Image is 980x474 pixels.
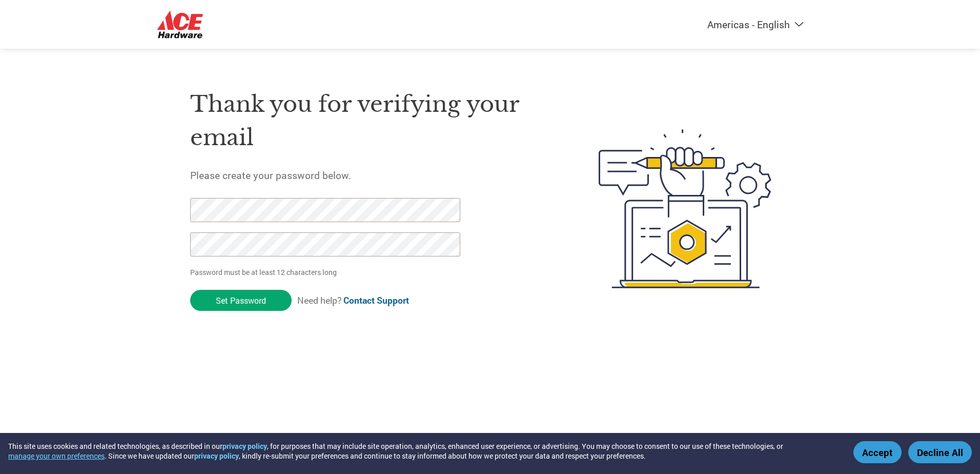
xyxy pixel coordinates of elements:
button: Accept [853,441,902,463]
img: Ace Hardware [157,10,203,38]
button: manage your own preferences [8,451,105,461]
h5: Please create your password below. [190,169,550,182]
input: Set Password [190,290,292,311]
div: This site uses cookies and related technologies, as described in our , for purposes that may incl... [8,441,839,461]
a: Contact Support [343,294,409,306]
a: privacy policy [194,451,239,461]
span: Need help? [297,294,409,306]
h1: Thank you for verifying your email [190,88,550,154]
p: Password must be at least 12 characters long [190,267,464,278]
button: Decline All [908,441,972,463]
img: create-password [580,73,790,345]
a: privacy policy [222,441,267,451]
